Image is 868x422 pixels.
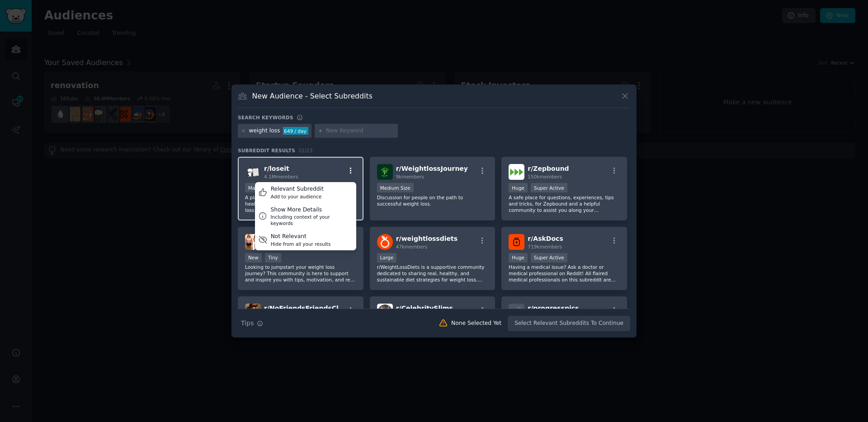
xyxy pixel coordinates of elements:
div: Tiny [265,253,281,263]
img: weightlossdiets [377,234,393,250]
p: A safe place for questions, experiences, tips and tricks, for Zepbound and a helpful community to... [509,194,620,213]
h3: New Audience - Select Subreddits [252,91,373,101]
div: Add to your audience [271,193,324,200]
img: CelebritySlims [377,304,393,319]
p: Looking to jumpstart your weight loss journey? This community is here to support and inspire you ... [245,264,356,283]
div: Show More Details [270,206,353,214]
h3: Search keywords [238,114,293,121]
button: Tips [238,315,266,331]
img: NoFriendsFriendsClub [245,304,261,319]
span: Subreddit Results [238,147,295,154]
span: r/ Zepbound [528,165,569,172]
div: New [245,253,262,263]
span: r/ WeightlossJourney [396,165,468,172]
div: Huge [509,253,528,263]
input: New Keyword [326,127,395,135]
span: 22 / 23 [298,148,313,153]
div: Massive [245,183,270,192]
span: r/ progresspics [528,305,579,312]
span: r/ weightlossdiets [396,235,458,242]
div: Super Active [531,253,567,263]
div: Medium Size [377,183,414,192]
span: 9k members [396,174,425,179]
p: Having a medical issue? Ask a doctor or medical professional on Reddit! All flaired medical profe... [509,264,620,283]
div: Huge [509,183,528,192]
span: 719k members [528,244,562,249]
span: r/ AskDocs [528,235,563,242]
p: r/WeightLossDiets is a supportive community dedicated to sharing real, healthy, and sustainable d... [377,264,488,283]
div: weight loss [249,127,280,135]
img: Zepbound [509,164,524,180]
p: A place for people of all sizes to discuss healthy and sustainable methods of weight loss. Whethe... [245,194,356,213]
span: 150k members [528,174,562,179]
img: weightlossreviewsupp [245,234,260,250]
div: Not Relevant [271,233,331,241]
span: 4.1M members [264,174,298,179]
img: WeightlossJourney [377,164,393,180]
img: AskDocs [509,234,524,250]
span: 47k members [396,244,427,249]
img: loseit [245,164,261,180]
div: Including context of your keywords [270,214,353,226]
div: 649 / day [283,127,308,135]
span: r/ NoFriendsFriendsClub [264,305,348,312]
span: r/ loseit [264,165,289,172]
div: Super Active [531,183,567,192]
div: Relevant Subreddit [271,185,324,193]
div: Large [377,253,397,263]
div: None Selected Yet [451,319,501,328]
span: r/ CelebritySlims [396,305,453,312]
div: Hide from all your results [271,241,331,247]
p: Discussion for people on the path to successful weight loss. [377,194,488,207]
span: Tips [241,319,254,328]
